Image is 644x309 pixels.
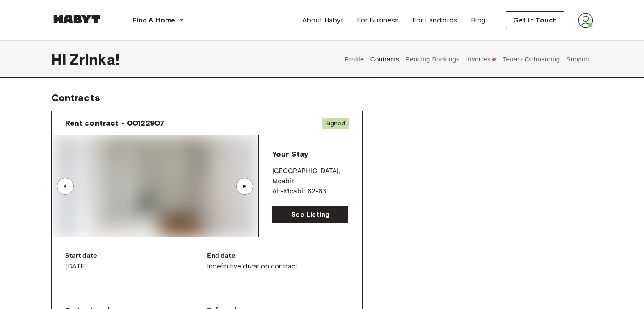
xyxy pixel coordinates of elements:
[513,15,557,25] span: Get in Touch
[207,251,349,261] p: End date
[412,15,457,25] span: For Landlords
[133,15,176,25] span: Find A Home
[207,251,349,271] div: Indefinitive duration contract
[464,12,492,29] a: Blog
[465,41,498,78] button: Invoices
[406,12,464,29] a: For Landlords
[272,149,308,159] span: Your Stay
[126,12,191,29] button: Find A Home
[69,50,119,68] span: Zrinka !
[65,251,207,271] div: [DATE]
[302,15,343,25] span: About Habyt
[357,15,399,25] span: For Business
[404,41,461,78] button: Pending Bookings
[506,11,564,29] button: Get in Touch
[51,91,100,104] span: Contracts
[272,166,349,187] p: [GEOGRAPHIC_DATA] , Moabit
[350,12,406,29] a: For Business
[272,206,349,223] a: See Listing
[272,187,349,197] p: Alt-Moabit 62-63
[51,50,69,68] span: Hi
[240,184,249,189] div: ▲
[369,41,400,78] button: Contracts
[344,41,365,78] button: Profile
[291,210,329,220] span: See Listing
[65,251,207,261] p: Start date
[502,41,561,78] button: Tenant Onboarding
[342,41,593,78] div: user profile tabs
[61,184,69,189] div: ▲
[565,41,591,78] button: Support
[471,15,486,25] span: Blog
[52,135,258,237] img: Image of the room
[296,12,350,29] a: About Habyt
[65,118,165,128] span: Rent contract - 00122907
[322,118,349,129] span: Signed
[578,13,593,28] img: avatar
[51,15,102,23] img: Habyt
